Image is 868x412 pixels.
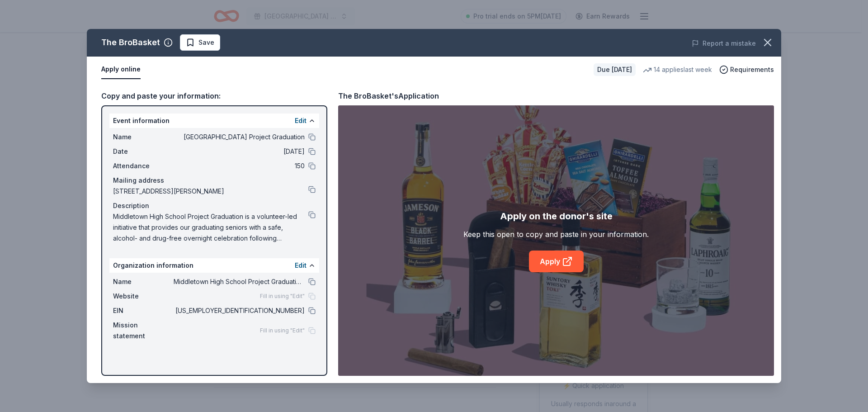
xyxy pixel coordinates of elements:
[113,211,308,244] span: Middletown High School Project Graduation is a volunteer-led initiative that provides our graduat...
[500,209,613,223] div: Apply on the donor's site
[719,64,774,75] button: Requirements
[113,291,174,302] span: Website
[113,146,174,157] span: Date
[180,34,220,51] button: Save
[174,305,305,316] span: [US_EMPLOYER_IDENTIFICATION_NUMBER]
[295,115,307,126] button: Edit
[529,251,584,272] a: Apply
[109,258,319,273] div: Organization information
[174,146,305,157] span: [DATE]
[101,90,327,102] div: Copy and paste your information:
[730,64,774,75] span: Requirements
[174,161,305,171] span: 150
[174,132,305,142] span: [GEOGRAPHIC_DATA] Project Graduation
[463,229,649,240] div: Keep this open to copy and paste in your information.
[113,132,174,142] span: Name
[260,293,305,300] span: Fill in using "Edit"
[174,276,305,287] span: Middletown High School Project Graduation Inc
[113,320,174,341] span: Mission statement
[113,186,308,197] span: [STREET_ADDRESS][PERSON_NAME]
[295,260,307,271] button: Edit
[692,38,756,49] button: Report a mistake
[109,114,319,128] div: Event information
[101,60,141,79] button: Apply online
[643,64,712,75] div: 14 applies last week
[113,276,174,287] span: Name
[113,305,174,316] span: EIN
[113,175,316,186] div: Mailing address
[338,90,439,102] div: The BroBasket's Application
[113,161,174,171] span: Attendance
[113,200,316,211] div: Description
[260,327,305,334] span: Fill in using "Edit"
[594,63,636,76] div: Due [DATE]
[198,37,214,48] span: Save
[101,35,160,50] div: The BroBasket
